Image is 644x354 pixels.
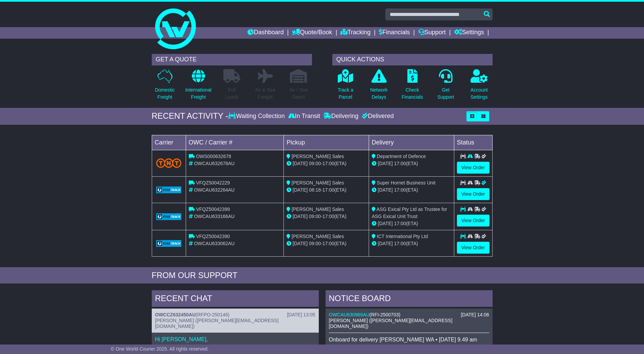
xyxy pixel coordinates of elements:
span: 17:00 [323,187,334,193]
span: 09:00 [309,214,321,219]
span: [DATE] [293,241,308,246]
span: [PERSON_NAME] ([PERSON_NAME][EMAIL_ADDRESS][DOMAIN_NAME]) [155,318,279,329]
div: RECENT CHAT [152,290,319,309]
p: Track a Parcel [338,86,353,101]
div: (ETA) [372,240,451,247]
span: 08:18 [309,187,321,193]
p: International Freight [185,86,211,101]
p: Network Delays [370,86,387,101]
div: - (ETA) [287,240,366,247]
span: [PERSON_NAME] Sales [292,180,344,185]
div: Delivered [360,113,394,120]
div: - (ETA) [287,160,366,167]
span: © One World Courier 2025. All rights reserved. [111,346,209,352]
span: 17:00 [323,241,334,246]
div: In Transit [287,113,322,120]
a: Tracking [341,27,370,39]
span: 17:00 [394,161,406,166]
a: View Order [457,162,490,174]
span: VFQZ50042390 [196,234,230,239]
td: OWC / Carrier # [186,135,284,150]
a: OWCCZ632450AU [155,312,196,317]
td: Carrier [152,135,186,150]
td: Pickup [284,135,369,150]
span: OWCAU633062AU [194,241,235,246]
a: View Order [457,242,490,254]
a: Dashboard [247,27,284,39]
a: Financials [379,27,410,39]
div: Waiting Collection [228,113,286,120]
span: [PERSON_NAME] Sales [292,206,344,212]
span: OWS000632678 [196,154,231,159]
a: OWCAU630969AU [329,312,370,317]
p: Air & Sea Freight [255,86,275,101]
span: [DATE] [378,161,393,166]
div: FROM OUR SUPPORT [152,271,493,280]
span: RFPO-250146 [197,312,228,317]
span: RFI-2500703 [371,312,399,317]
p: Domestic Freight [155,86,174,101]
div: [DATE] 13:05 [287,312,315,318]
span: 17:00 [394,221,406,226]
span: 17:00 [323,214,334,219]
span: ICT International Pty Ltd [377,234,428,239]
a: View Order [457,188,490,200]
div: RECENT ACTIVITY - [152,111,228,121]
span: 17:00 [394,241,406,246]
a: CheckFinancials [401,69,423,104]
td: Status [454,135,492,150]
span: [DATE] [293,187,308,193]
div: - (ETA) [287,186,366,194]
a: Settings [454,27,484,39]
div: Delivering [322,113,360,120]
span: [DATE] [293,161,308,166]
a: View Order [457,215,490,227]
img: GetCarrierServiceLogo [156,213,182,220]
span: [DATE] [378,187,393,193]
a: GetSupport [437,69,454,104]
span: Super Hornet Business Unit [377,180,436,185]
span: [DATE] [378,241,393,246]
span: VFQZ50042229 [196,180,230,185]
span: OWCAU632678AU [194,161,235,166]
img: GetCarrierServiceLogo [156,186,182,193]
span: 17:00 [394,187,406,193]
span: ASG Exical Pty Ltd as Trustee for ASG Exical Unit Trust [372,206,447,219]
a: DomesticFreight [154,69,175,104]
span: [DATE] [378,221,393,226]
span: [PERSON_NAME] ([PERSON_NAME][EMAIL_ADDRESS][DOMAIN_NAME]) [329,318,453,329]
span: [PERSON_NAME] Sales [292,234,344,239]
div: (ETA) [372,220,451,227]
span: OWCAU632264AU [194,187,235,193]
a: AccountSettings [470,69,488,104]
div: (ETA) [372,160,451,167]
td: Delivery [369,135,454,150]
img: TNT_Domestic.png [156,158,182,168]
a: Track aParcel [337,69,354,104]
p: Check Financials [402,86,423,101]
p: Air / Sea Depot [290,86,308,101]
a: Support [418,27,446,39]
div: [DATE] 14:06 [461,312,489,318]
div: GET A QUOTE [152,54,312,65]
a: NetworkDelays [370,69,388,104]
div: QUICK ACTIONS [332,54,493,65]
span: 09:00 [309,161,321,166]
div: - (ETA) [287,213,366,220]
div: ( ) [329,312,489,318]
span: OWCAU633166AU [194,214,235,219]
div: NOTICE BOARD [326,290,493,309]
span: VFQZ50042399 [196,206,230,212]
span: 17:00 [323,161,334,166]
span: 09:00 [309,241,321,246]
img: GetCarrierServiceLogo [156,240,182,247]
a: InternationalFreight [185,69,212,104]
span: [DATE] [293,214,308,219]
a: Quote/Book [292,27,332,39]
span: [PERSON_NAME] Sales [292,154,344,159]
div: (ETA) [372,186,451,194]
span: Department of Defence [377,154,426,159]
p: Get Support [437,86,454,101]
p: Full Loads [223,86,240,101]
div: ( ) [155,312,315,318]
